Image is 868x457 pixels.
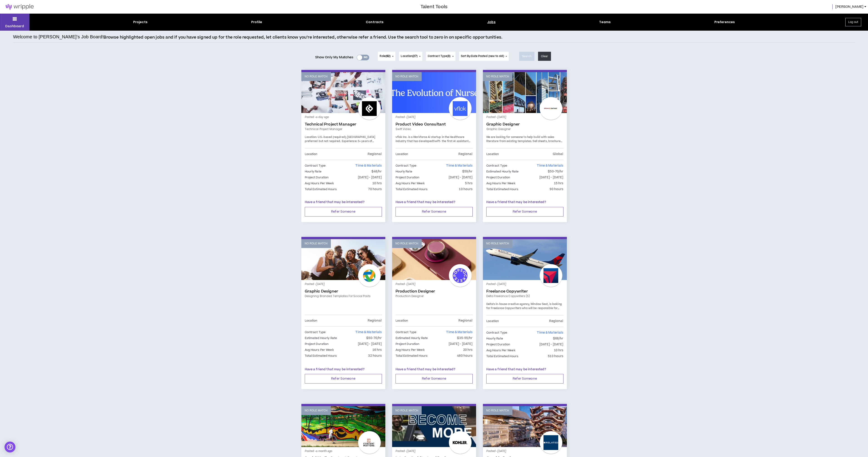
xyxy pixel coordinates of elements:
[539,175,563,180] p: [DATE] - [DATE]
[396,294,473,298] a: Production Designer
[305,200,382,205] p: Have a friend that may be interested?
[305,318,317,323] p: Location
[372,347,382,352] p: 16 hrs
[305,336,337,341] p: Estimated Hourly Rate
[486,348,515,353] p: Avg Hours Per Week
[355,163,382,168] span: Time & Materials
[372,181,382,186] p: 10 hrs
[486,319,499,324] p: Location
[548,354,563,359] p: 510 hours
[537,163,563,168] span: Time & Materials
[458,152,472,157] p: Regional
[486,241,509,246] p: No Role Match
[539,342,563,347] p: [DATE] - [DATE]
[448,54,450,58] span: 3
[366,336,382,341] p: $50-70/hr
[396,163,417,168] p: Contract Type
[305,127,382,131] a: Technical Project Manager
[446,163,472,168] span: Time & Materials
[486,207,563,216] button: Refer Someone
[483,406,567,447] a: No Role Match
[368,318,382,323] p: Regional
[133,20,148,25] div: Projects
[305,175,329,180] p: Project Duration
[483,72,567,113] a: No Role Match
[428,54,451,58] span: Contract Type ( )
[305,152,317,157] p: Location
[433,139,440,143] span: Swift
[396,181,425,186] p: Avg Hours Per Week
[449,342,473,346] p: [DATE] - [DATE]
[396,122,473,127] a: Product Video Consultant
[396,152,408,157] p: Location
[342,139,357,143] span: Experience:
[486,163,507,168] p: Contract Type
[305,282,382,286] p: Posted - [DATE]
[305,135,375,143] span: U.S.-based (required); [GEOGRAPHIC_DATA] preferred but not required.
[486,294,563,298] a: Delta Freelance Copywriters (5)
[396,115,473,119] p: Posted - [DATE]
[399,52,422,61] button: Location(27)
[486,302,563,318] span: Delta’s in-house creative agency, Window Seat, is looking for Freelance Copywriters who will be r...
[396,374,473,383] button: Refer Someone
[386,54,390,58] span: 62
[413,54,416,58] span: 27
[305,187,337,192] p: Total Estimated Hours
[13,33,103,40] h4: Welcome to [PERSON_NAME]’s Job Board!
[461,54,504,58] span: Sort By: Date Posted (new to old)
[462,169,473,174] p: $59/hr
[486,122,563,127] a: Graphic Designer
[371,169,382,174] p: $48/hr
[396,342,420,346] p: Project Duration
[358,175,382,180] p: [DATE] - [DATE]
[378,52,395,61] button: Role(62)
[401,54,417,58] span: Location ( )
[486,336,503,341] p: Hourly Rate
[305,347,334,352] p: Avg Hours Per Week
[305,408,328,413] p: No Role Match
[396,282,473,286] p: Posted - [DATE]
[396,289,473,294] a: Production Designer
[554,181,563,186] p: 15 hrs
[553,152,563,157] p: Global
[486,374,563,383] button: Refer Someone
[396,449,473,453] p: Posted - [DATE]
[5,24,24,29] p: Dashboard
[550,187,563,192] p: 90 hours
[305,330,326,335] p: Contract Type
[396,200,473,205] p: Have a friend that may be interested?
[305,74,328,79] p: No Role Match
[486,330,507,335] p: Contract Type
[486,367,563,372] p: Have a friend that may be interested?
[599,20,611,25] div: Teams
[305,449,382,453] p: Posted - a month ago
[396,330,417,335] p: Contract Type
[486,74,509,79] p: No Role Match
[301,406,385,447] a: No Role Match
[845,18,861,26] button: Log out
[368,353,382,358] p: 32 hours
[305,353,337,358] p: Total Estimated Hours
[457,336,472,341] p: $35-55/hr
[486,354,519,359] p: Total Estimated Hours
[553,336,563,341] p: $68/hr
[396,169,412,174] p: Hourly Rate
[355,330,382,334] span: Time & Materials
[396,207,473,216] button: Refer Someone
[458,318,472,323] p: Regional
[392,72,476,113] a: No Role Match
[396,353,428,358] p: Total Estimated Hours
[459,52,509,61] button: Sort By:Date Posted (new to old)
[714,20,735,25] div: Preferences
[538,52,551,61] button: Clear
[463,347,473,352] p: 20 hrs
[396,408,418,413] p: No Role Match
[396,175,420,180] p: Project Duration
[486,135,563,151] span: We are looking for someone to help build with sales literature from existing templates. Sell shee...
[554,348,563,353] p: 10 hrs
[449,175,473,180] p: [DATE] - [DATE]
[835,4,863,9] span: [PERSON_NAME]
[486,169,519,174] p: Estimated Hourly Rate
[305,289,382,294] a: Graphic Designer
[486,408,509,413] p: No Role Match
